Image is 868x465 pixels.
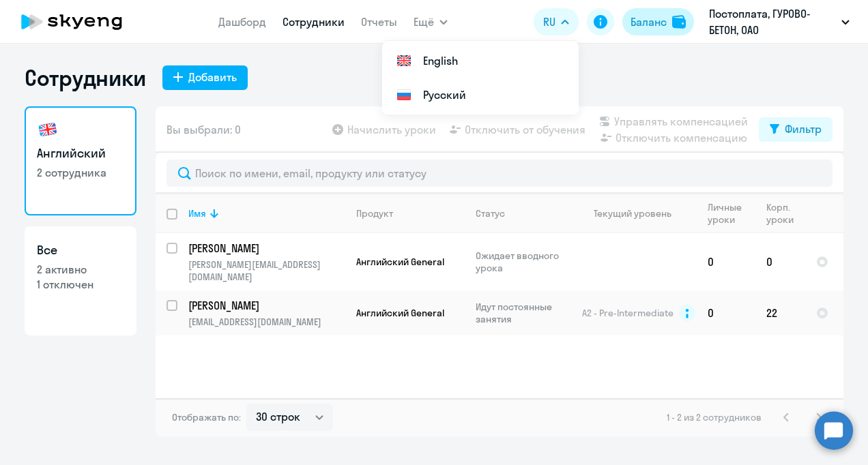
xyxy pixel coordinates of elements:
[283,15,345,29] a: Сотрудники
[37,277,124,292] p: 1 отключен
[543,14,555,30] span: RU
[172,411,241,423] span: Отображать по:
[396,52,412,69] img: English
[582,307,674,319] span: A2 - Pre-Intermediate
[708,201,755,226] div: Личные уроки
[162,65,248,90] button: Добавить
[356,207,464,220] div: Продукт
[785,121,822,137] div: Фильтр
[476,207,569,220] div: Статус
[702,5,856,38] button: Постоплата, ГУРОВО-БЕТОН, ОАО
[167,121,241,138] span: Вы выбрали: 0
[697,233,755,290] td: 0
[37,145,124,162] h3: Английский
[356,307,444,319] span: Английский General
[188,258,345,283] p: [PERSON_NAME][EMAIL_ADDRESS][DOMAIN_NAME]
[356,256,444,268] span: Английский General
[37,262,124,277] p: 2 активно
[759,117,833,142] button: Фильтр
[766,201,805,226] div: Корп. уроки
[622,8,694,35] button: Балансbalance
[382,41,579,115] ul: Ещё
[356,207,393,220] div: Продукт
[37,241,124,259] h3: Все
[697,290,755,335] td: 0
[188,241,343,256] p: [PERSON_NAME]
[594,207,671,220] div: Текущий уровень
[414,14,434,30] span: Ещё
[218,15,266,29] a: Дашборд
[476,301,569,325] p: Идут постоянные занятия
[188,69,237,85] div: Добавить
[188,207,345,220] div: Имя
[755,290,805,335] td: 22
[581,207,696,220] div: Текущий уровень
[25,106,136,215] a: Английский2 сотрудника
[361,15,397,29] a: Отчеты
[188,298,343,313] p: [PERSON_NAME]
[766,201,796,226] div: Корп. уроки
[534,8,579,35] button: RU
[167,160,833,187] input: Поиск по имени, email, продукту или статусу
[709,5,836,38] p: Постоплата, ГУРОВО-БЕТОН, ОАО
[188,316,345,328] p: [EMAIL_ADDRESS][DOMAIN_NAME]
[476,207,505,220] div: Статус
[708,201,746,226] div: Личные уроки
[188,241,345,256] a: [PERSON_NAME]
[188,207,206,220] div: Имя
[37,165,124,180] p: 2 сотрудника
[672,15,686,29] img: balance
[37,119,59,140] img: english
[396,87,412,103] img: Русский
[188,298,345,313] a: [PERSON_NAME]
[667,411,762,423] span: 1 - 2 из 2 сотрудников
[414,8,448,35] button: Ещё
[25,226,136,335] a: Все2 активно1 отключен
[476,250,569,274] p: Ожидает вводного урока
[755,233,805,290] td: 0
[25,64,146,91] h1: Сотрудники
[631,14,667,30] div: Баланс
